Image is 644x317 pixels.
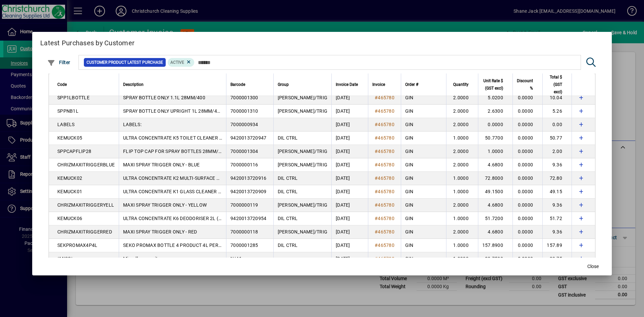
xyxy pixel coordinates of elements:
td: 2.0000 [446,118,478,131]
span: ULTRA CONCENTRATE K1 GLASS CLEANER 2L (MPI C35) [123,189,247,194]
span: 7000001300 [230,95,258,100]
span: Miscellaneous item - [123,256,167,261]
span: 465780 [378,243,394,248]
td: 1.0000 [446,131,478,145]
span: # [375,162,378,167]
span: DIL CTRL [278,243,298,248]
a: #465780 [372,94,397,101]
span: [PERSON_NAME]/TRIG [278,202,328,208]
span: FLIP TOP CAP FOR SPRAY BOTTLES 28MM/410 [123,149,227,154]
span: ULTRA CONCENTRATE K2 MULTI-SURFACE CLEANER 2L (MPI C31) [123,175,267,181]
span: Quantity [453,81,469,88]
span: 465780 [378,95,394,100]
span: DIL CTRL [278,189,298,194]
span: Code [57,81,67,88]
span: # [375,135,378,141]
span: CHRIZMAXITRIGGERYELL [57,202,114,208]
span: DIL CTRL [278,216,298,221]
td: GIN [401,105,446,118]
span: DIL CTRL [278,175,298,181]
div: Code [57,81,115,88]
span: ULTRA CONCENTRATE K5 TOILET CLEANER 2L (MPI C32) [123,135,248,141]
td: 2.0000 [446,91,478,105]
span: Invoice Date [336,81,358,88]
span: # [375,216,378,221]
td: 0.0000 [513,185,542,199]
span: 465780 [378,189,394,194]
td: 49.1500 [478,185,513,199]
span: # [375,256,378,261]
a: #465780 [372,188,397,195]
td: 4.6800 [478,158,513,172]
span: 465780 [378,202,394,208]
td: GIN [401,118,446,131]
td: 4.6800 [478,199,513,212]
td: [DATE] [331,225,368,239]
td: 0.0000 [513,105,542,118]
span: 465780 [378,122,394,127]
span: SPRAY BOTTLE ONLY 1.1L 28MM/400 [123,95,205,100]
td: [DATE] [331,212,368,225]
td: 51.7200 [478,212,513,225]
span: 465780 [378,256,394,261]
td: 49.15 [542,185,572,199]
span: [PERSON_NAME]/TRIG [278,229,328,234]
a: #465780 [372,134,397,142]
td: 1.0000 [446,252,478,266]
span: # [375,202,378,208]
td: 72.80 [542,172,572,185]
span: # [375,243,378,248]
td: 50.7700 [478,131,513,145]
td: 1.0000 [446,172,478,185]
span: SPPNB1L [57,108,78,114]
span: SEKO PROMAX BOTTLE 4 PRODUCT 4L PER MINUTE DISPENSER [123,243,263,248]
td: 50.77 [542,131,572,145]
td: GIN [401,91,446,105]
td: GIN [401,172,446,185]
td: 1.0000 [478,145,513,158]
span: MAXI SPRAY TRIGGER ONLY - RED [123,229,197,234]
td: 0.0000 [513,118,542,131]
span: 465780 [378,162,394,167]
span: 7000000116 [230,162,258,167]
td: 2.0000 [446,199,478,212]
a: #465780 [372,161,397,168]
a: #465780 [372,228,397,235]
span: Group [278,81,289,88]
td: 10.04 [542,91,572,105]
div: Order # [405,81,442,88]
td: 0.0000 [513,158,542,172]
span: 7000000934 [230,122,258,127]
td: 1.0000 [446,239,478,252]
td: 9.36 [542,158,572,172]
td: 2.0000 [446,225,478,239]
td: 72.8000 [478,172,513,185]
div: Barcode [230,81,269,88]
div: Description [123,81,222,88]
div: Group [278,81,328,88]
td: 2.6300 [478,105,513,118]
td: 0.0000 [513,145,542,158]
span: KEMUCK01 [57,189,82,194]
span: MAXI SPRAY TRIGGER ONLY - BLUE [123,162,200,167]
td: [DATE] [331,118,368,131]
button: Close [582,261,604,273]
td: [DATE] [331,91,368,105]
td: 0.0000 [513,199,542,212]
td: [DATE] [331,239,368,252]
td: 2.0000 [446,158,478,172]
td: [DATE] [331,158,368,172]
td: GIN [401,185,446,199]
span: Unit Rate $ (GST excl) [482,77,503,92]
span: # [375,95,378,100]
span: # [375,108,378,114]
span: Invoice [372,81,385,88]
span: 465780 [378,108,394,114]
span: [PERSON_NAME]/TRIG [278,162,328,167]
span: SPRAY BOTTLE ONLY UPRIGHT 1L 28MM/410 [123,108,222,114]
span: Description [123,81,144,88]
span: CHRIZMAXITRIGGERRED [57,229,112,234]
a: #465780 [372,121,397,128]
td: [DATE] [331,172,368,185]
a: #465780 [372,242,397,249]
